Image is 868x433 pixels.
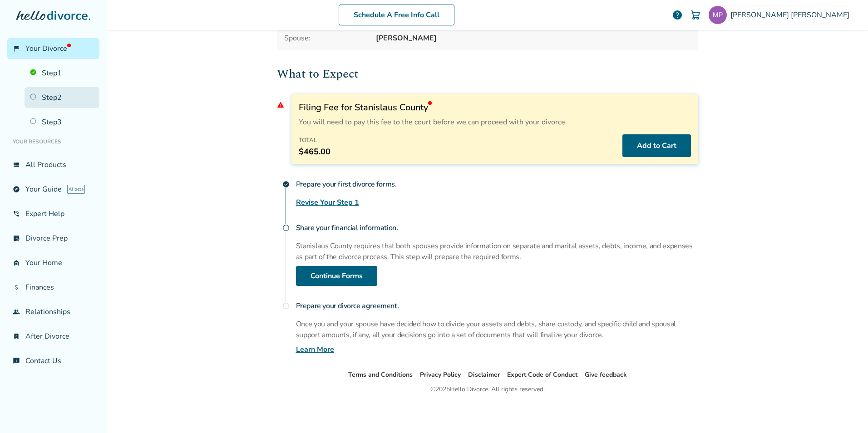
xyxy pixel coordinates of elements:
a: flag_2Your Divorce [7,38,99,59]
a: Terms and Conditions [348,370,413,379]
span: bookmark_check [13,333,20,340]
span: attach_money [13,284,20,291]
span: $465.00 [299,146,330,157]
a: bookmark_checkAfter Divorce [7,326,99,347]
li: Give feedback [585,369,627,380]
a: Step1 [25,63,99,84]
a: Learn More [296,344,334,355]
h4: Share your financial information. [296,219,698,237]
li: Disclaimer [468,369,500,380]
a: list_alt_checkDivorce Prep [7,228,99,249]
span: flag_2 [13,45,20,52]
span: Your Divorce [25,44,71,54]
h4: Prepare your divorce agreement. [296,297,698,315]
a: Step3 [25,112,99,133]
span: [PERSON_NAME] [376,33,691,43]
iframe: Chat Widget [823,389,868,433]
p: You will need to pay this fee to the court before we can proceed with your divorce. [299,117,691,127]
a: Schedule A Free Info Call [339,5,454,25]
p: Stanislaus County requires that both spouses provide information on separate and marital assets, ... [296,241,698,262]
span: view_list [13,161,20,168]
span: radio_button_unchecked [282,224,290,231]
a: Revise Your Step 1 [296,197,359,208]
span: garage_home [13,259,20,266]
span: check_circle [282,181,290,188]
span: radio_button_unchecked [282,302,290,310]
button: Add to Cart [622,134,691,157]
div: © 2025 Hello Divorce. All rights reserved. [430,384,545,395]
img: perceptiveshark@yahoo.com [709,6,727,24]
a: chat_infoContact Us [7,350,99,371]
span: [PERSON_NAME] [PERSON_NAME] [730,10,853,20]
span: AI beta [67,185,85,194]
a: attach_moneyFinances [7,277,99,298]
span: explore [13,186,20,193]
span: chat_info [13,357,20,364]
a: garage_homeYour Home [7,252,99,273]
h4: Prepare your first divorce forms. [296,175,698,193]
a: exploreYour GuideAI beta [7,179,99,200]
a: Step2 [25,87,99,108]
span: phone_in_talk [13,210,20,217]
span: Spouse: [284,33,369,43]
span: group [13,308,20,315]
a: help [672,10,683,20]
a: groupRelationships [7,301,99,322]
img: Cart [690,10,701,20]
span: warning [277,101,284,108]
a: Expert Code of Conduct [507,370,577,379]
span: list_alt_check [13,235,20,242]
li: Your Resources [7,133,99,151]
a: view_listAll Products [7,154,99,175]
a: phone_in_talkExpert Help [7,203,99,224]
h3: Filing Fee for Stanislaus County [299,101,691,113]
h2: What to Expect [277,65,698,83]
a: Privacy Policy [420,370,461,379]
h4: Total [299,134,330,146]
p: Once you and your spouse have decided how to divide your assets and debts, share custody, and spe... [296,319,698,340]
a: Continue Forms [296,266,377,286]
